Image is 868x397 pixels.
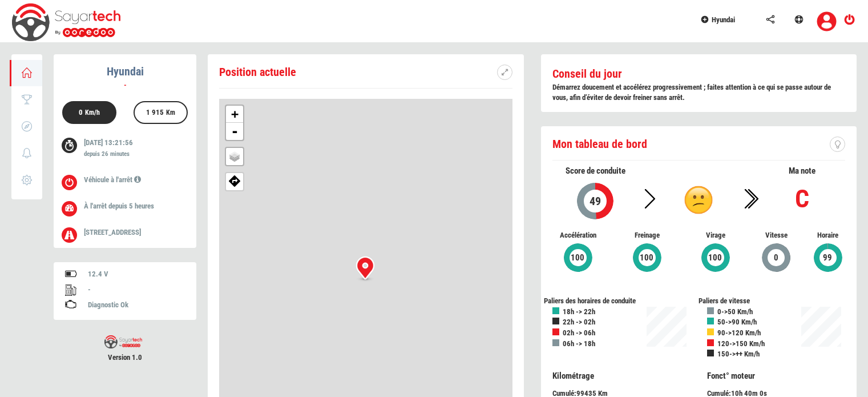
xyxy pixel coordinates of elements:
div: Paliers de vitesse [699,296,854,307]
span: 100 [639,251,654,264]
img: sayartech-logo.png [104,335,142,348]
span: Score de conduite [566,166,625,176]
div: 1 915 [141,102,180,125]
a: Layers [226,148,243,165]
p: [STREET_ADDRESS] [84,227,179,238]
span: À l'arrêt [84,202,107,210]
b: 50->90 Km/h [717,318,757,326]
span: 99 [822,251,833,264]
b: 0->50 Km/h [717,307,753,316]
b: Démarrez doucement et accélérez progressivement ; faites attention à ce qui se passe autour de vo... [552,83,831,102]
b: 90->120 Km/h [717,328,761,337]
span: Position actuelle [219,65,296,79]
img: directions.png [229,174,241,187]
p: Fonct° moteur [707,370,845,382]
p: Véhicule à l'arrêt [84,175,179,186]
span: Vitesse [759,230,794,241]
div: - [88,284,185,295]
div: 12.4 V [88,269,185,280]
b: 120->150 Km/h [717,339,765,348]
a: Zoom out [226,123,243,140]
span: Version 1.0 [54,352,196,363]
span: Virage [690,230,742,241]
span: Accélération [552,230,604,241]
b: Hyundai [107,65,144,78]
p: [DATE] 13:21:56 [84,138,179,161]
b: 18h -> 22h [563,307,595,316]
b: Conseil du jour [552,67,622,81]
span: 0 [773,251,779,264]
div: - [54,80,196,91]
label: Km [166,108,175,118]
span: Afficher ma position sur google map [226,173,243,187]
label: Km/h [85,108,100,118]
span: Horaire [810,230,845,241]
p: Kilométrage [552,370,691,382]
b: 150->++ Km/h [717,350,760,358]
div: Diagnostic Ok [88,300,185,311]
span: depuis 5 heures [108,202,154,210]
span: 49 [589,194,601,208]
span: Mon tableau de bord [552,137,647,151]
div: 0 [74,102,105,125]
a: Zoom in [226,106,243,123]
b: 22h -> 02h [563,318,595,326]
span: 100 [708,251,722,264]
span: Freinage [621,230,673,241]
label: depuis 26 minutes [84,150,130,159]
span: 100 [570,251,585,264]
b: 02h -> 06h [563,328,595,337]
b: 06h -> 18h [563,339,595,348]
div: Paliers des horaires de conduite [544,296,699,307]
